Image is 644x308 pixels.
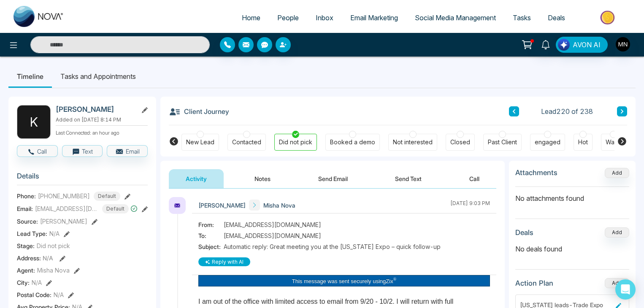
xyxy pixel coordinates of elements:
[32,278,42,287] span: N/A
[233,10,269,26] a: Home
[556,37,608,53] button: AVON AI
[558,39,570,51] img: Lead Flow
[515,228,533,237] h3: Deals
[17,145,58,157] button: Call
[504,10,539,26] a: Tasks
[350,14,398,22] span: Email Marketing
[263,201,295,210] span: Misha Nova
[515,168,557,177] h3: Attachments
[316,14,333,22] span: Inbox
[515,279,553,287] h3: Action Plan
[605,168,629,178] button: Add
[52,65,144,88] li: Tasks and Appointments
[242,14,260,22] span: Home
[541,106,593,116] span: Lead 220 of 238
[224,231,321,240] span: [EMAIL_ADDRESS][DOMAIN_NAME]
[49,229,60,238] span: N/A
[269,10,307,26] a: People
[198,220,224,229] span: From:
[54,290,64,299] span: N/A
[406,10,504,26] a: Social Media Management
[17,241,35,250] span: Stage:
[605,227,629,238] button: Add
[17,192,36,200] span: Phone:
[17,217,38,226] span: Source:
[94,192,120,201] span: Default
[198,242,224,251] span: Subject:
[186,138,214,146] div: New Lead
[539,10,574,26] a: Deals
[8,65,52,88] li: Timeline
[102,204,129,213] span: Default
[415,14,496,22] span: Social Media Management
[17,204,33,213] span: Email:
[17,266,35,275] span: Agent:
[450,138,470,146] div: Closed
[378,169,438,188] button: Send Text
[452,169,496,188] button: Call
[616,37,630,51] img: User Avatar
[606,138,621,146] div: Warm
[37,266,70,275] span: Misha Nova
[342,10,406,26] a: Email Marketing
[573,40,601,50] span: AVON AI
[578,138,588,146] div: Hot
[548,14,565,22] span: Deals
[232,138,261,146] div: Contacted
[17,278,30,287] span: City :
[277,14,299,22] span: People
[198,257,250,266] button: Reply with AI
[62,145,103,157] button: Text
[279,138,312,146] div: Did not pick
[14,6,64,27] img: Nova CRM Logo
[513,14,531,22] span: Tasks
[40,217,87,226] span: [PERSON_NAME]
[578,8,639,27] img: Market-place.gif
[56,116,148,124] p: Added on [DATE] 8:14 PM
[107,145,148,157] button: Email
[56,127,148,137] p: Last Connected: an hour ago
[198,201,246,210] span: [PERSON_NAME]
[198,231,224,240] span: To:
[169,105,229,118] h3: Client Journey
[450,200,490,211] div: [DATE] 9:03 PM
[605,169,629,176] span: Add
[307,10,342,26] a: Inbox
[56,105,134,113] h2: [PERSON_NAME]
[35,204,98,213] span: [EMAIL_ADDRESS][DOMAIN_NAME]
[17,254,53,262] span: Address:
[615,279,636,300] div: Open Intercom Messenger
[169,169,224,188] button: Activity
[224,220,321,229] span: [EMAIL_ADDRESS][DOMAIN_NAME]
[515,244,629,254] p: No deals found
[17,229,47,238] span: Lead Type:
[330,138,375,146] div: Booked a demo
[17,105,51,139] div: K
[224,242,441,251] span: Automatic reply: Great meeting you at the [US_STATE] Expo – quick follow-up
[43,254,53,262] span: N/A
[17,172,148,185] h3: Details
[17,290,51,299] span: Postal Code :
[393,138,433,146] div: Not interested
[238,169,287,188] button: Notes
[605,278,629,288] button: Add
[535,138,560,146] div: engaged
[515,187,629,203] p: No attachments found
[37,241,70,250] span: Did not pick
[301,169,365,188] button: Send Email
[488,138,517,146] div: Past Client
[38,192,90,200] span: [PHONE_NUMBER]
